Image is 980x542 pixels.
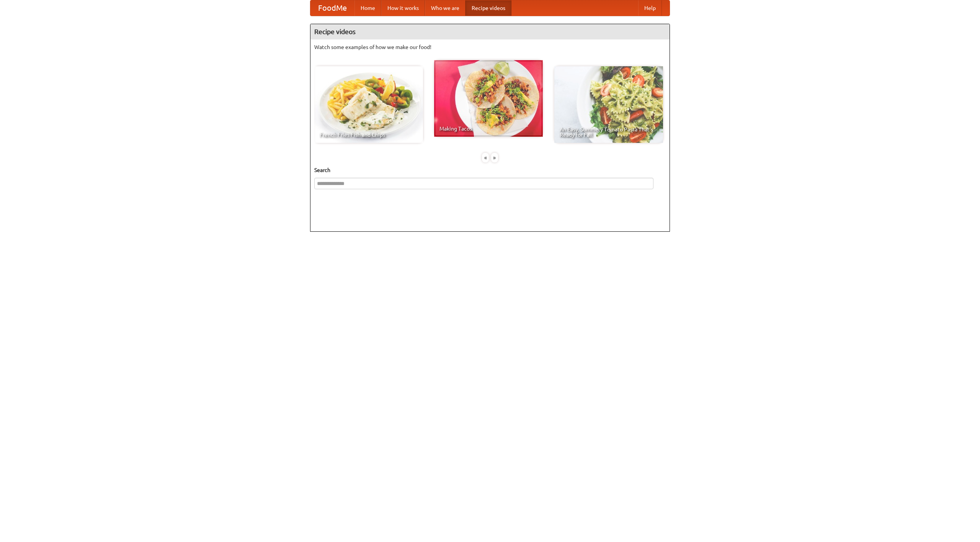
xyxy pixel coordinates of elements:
[354,0,381,16] a: Home
[482,153,489,162] div: «
[439,126,537,131] span: Making Tacos
[638,0,662,16] a: Help
[314,66,423,143] a: French Fries Fish and Chips
[425,0,465,16] a: Who we are
[314,43,666,51] p: Watch some examples of how we make our food!
[465,0,511,16] a: Recipe videos
[381,0,425,16] a: How it works
[310,0,354,16] a: FoodMe
[560,127,658,138] span: An Easy, Summery Tomato Pasta That's Ready for Fall
[310,24,670,39] h4: Recipe videos
[320,132,418,138] span: French Fries Fish and Chips
[434,60,543,137] a: Making Tacos
[554,66,663,143] a: An Easy, Summery Tomato Pasta That's Ready for Fall
[314,166,666,174] h5: Search
[491,153,498,162] div: »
